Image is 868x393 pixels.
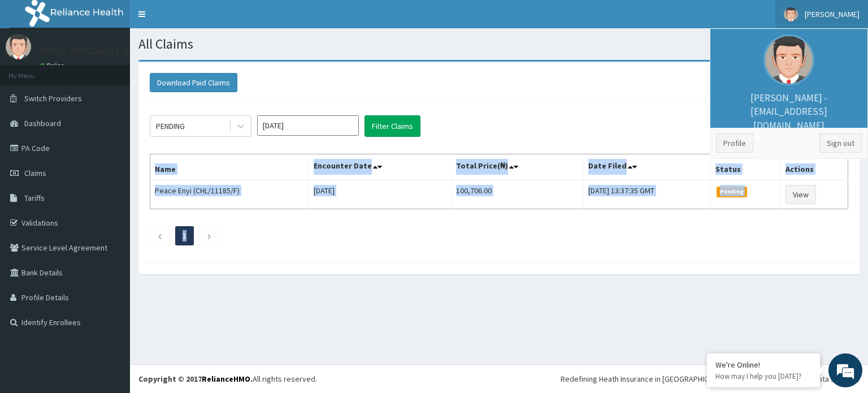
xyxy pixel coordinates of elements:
[717,187,748,197] span: Pending
[763,34,814,85] img: User Image
[309,180,451,209] td: [DATE]
[40,62,67,70] a: Online
[561,373,860,385] div: Redefining Heath Insurance in [GEOGRAPHIC_DATA] using Telemedicine and Data Science!
[784,7,798,21] img: User Image
[24,93,82,103] span: Switch Providers
[6,268,215,308] textarea: Type your message and hit 'Enter'
[24,168,46,178] span: Claims
[24,193,45,203] span: Tariffs
[150,154,309,180] th: Name
[716,132,862,142] small: Member since [DATE] 10:16:15 AM
[6,34,31,59] img: User Image
[257,115,359,136] input: Select Month and Year
[716,133,753,153] a: Profile
[130,364,868,393] footer: All rights reserved.
[24,118,61,128] span: Dashboard
[819,133,862,153] a: Sign out
[138,374,253,384] strong: Copyright © 2017 .
[715,360,811,370] div: We're Online!
[66,122,156,236] span: We're online!
[309,154,451,180] th: Encounter Date
[59,63,190,78] div: Chat with us now
[21,57,46,85] img: d_794563401_company_1708531726252_794563401
[716,91,862,142] p: [PERSON_NAME] - [EMAIL_ADDRESS][DOMAIN_NAME]
[451,154,583,180] th: Total Price(₦)
[715,372,811,381] p: How may I help you today?
[583,154,710,180] th: Date Filed
[805,9,860,19] span: [PERSON_NAME]
[183,231,186,241] a: Page 1 is your current page
[157,231,162,241] a: Previous page
[150,180,309,209] td: Peace Enyi (CHL/11185/F)
[785,185,816,204] a: View
[710,154,780,180] th: Status
[583,180,710,209] td: [DATE] 13:37:35 GMT
[202,374,250,384] a: RelianceHMO
[780,154,848,180] th: Actions
[138,37,860,51] h1: All Claims
[156,120,185,132] div: PENDING
[185,6,212,33] div: Minimize live chat window
[150,73,237,92] button: Download Paid Claims
[207,231,212,241] a: Next page
[40,46,206,56] p: ROYAL SPECIALIST HOSPITAL OTUKPO
[451,180,583,209] td: 100,706.00
[364,115,420,137] button: Filter Claims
